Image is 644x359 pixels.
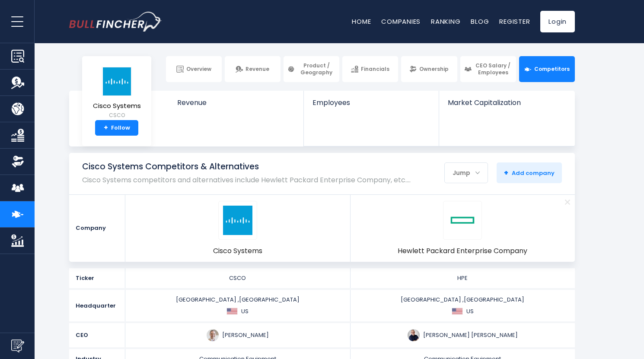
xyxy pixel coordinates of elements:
[439,91,574,121] a: Market Capitalization
[419,66,449,73] span: Ownership
[297,62,335,76] span: Product / Geography
[169,91,304,121] a: Revenue
[69,12,162,32] a: Go to homepage
[245,66,269,73] span: Revenue
[474,62,512,76] span: CEO Salary / Employees
[93,102,141,110] span: Cisco Systems
[82,162,411,172] h1: Cisco Systems Competitors & Alternatives
[497,162,562,183] button: +Add company
[398,201,527,256] a: HPE logo Hewlett Packard Enterprise Company
[284,56,339,82] a: Product / Geography
[304,91,438,121] a: Employees
[213,201,262,256] a: CSCO logo Cisco Systems
[93,111,141,119] small: CSCO
[342,56,398,82] a: Financials
[128,274,348,282] div: CSCO
[223,206,252,235] img: CSCO logo
[241,308,249,315] span: US
[361,66,389,73] span: Financials
[499,17,530,26] a: Register
[466,308,474,315] span: US
[69,268,125,288] div: Ticker
[445,164,488,182] div: Jump
[534,66,570,73] span: Competitors
[560,195,575,210] a: Remove
[82,176,411,184] p: Cisco Systems competitors and alternatives include Hewlett Packard Enterprise Company, etc.…
[448,206,477,235] img: HPE logo
[448,98,565,107] span: Market Capitalization
[207,329,219,341] img: chuck-robbins.jpg
[353,296,573,315] div: [GEOGRAPHIC_DATA] ,[GEOGRAPHIC_DATA]
[519,56,575,82] a: Competitors
[471,17,489,26] a: Blog
[401,56,457,82] a: Ownership
[11,155,24,168] img: Ownership
[431,17,460,26] a: Ranking
[398,246,527,256] span: Hewlett Packard Enterprise Company
[312,98,430,107] span: Employees
[225,56,281,82] a: Revenue
[128,329,348,341] div: [PERSON_NAME]
[186,66,211,73] span: Overview
[69,195,125,262] div: Company
[213,246,262,256] span: Cisco Systems
[166,56,222,82] a: Overview
[353,329,573,341] div: [PERSON_NAME] [PERSON_NAME]
[128,296,348,315] div: [GEOGRAPHIC_DATA] ,[GEOGRAPHIC_DATA]
[460,56,516,82] a: CEO Salary / Employees
[540,11,575,32] a: Login
[353,274,573,282] div: HPE
[381,17,421,26] a: Companies
[69,323,125,347] div: CEO
[92,67,141,121] a: Cisco Systems CSCO
[104,124,108,132] strong: +
[69,12,162,32] img: bullfincher logo
[504,168,508,178] strong: +
[69,290,125,321] div: Headquarter
[352,17,371,26] a: Home
[504,169,555,177] span: Add company
[95,120,138,136] a: +Follow
[177,98,295,107] span: Revenue
[408,329,420,341] img: antonio-neri.jpg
